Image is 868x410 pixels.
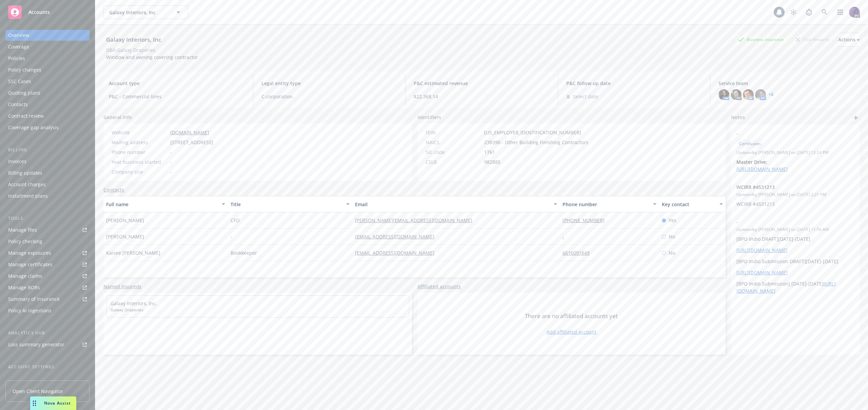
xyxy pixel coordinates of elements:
[852,114,860,122] a: add
[355,217,478,223] a: [PERSON_NAME][EMAIL_ADDRESS][DOMAIN_NAME]
[833,5,847,19] a: Switch app
[261,93,397,100] span: C-corporation
[573,93,598,100] span: Select date
[5,305,90,316] a: Policy AI ingestions
[28,9,50,15] span: Accounts
[8,271,42,281] div: Manage claims
[103,5,188,19] button: Galaxy Interiors, Inc
[426,149,481,156] div: SIC code
[261,80,397,87] span: Legal entity type
[30,396,39,410] div: Drag to move
[736,227,854,233] span: Updated by [PERSON_NAME] on [DATE] 11:56 AM
[8,122,59,133] div: Coverage gap analysis
[112,129,167,136] div: Website
[739,141,761,147] span: Certificates
[426,129,481,136] div: FEIN
[802,5,816,19] a: Report a Bug
[8,282,40,293] div: Manage BORs
[5,3,90,22] a: Accounts
[669,217,676,224] span: Yes
[106,249,160,256] span: Kaisee [PERSON_NAME]
[731,124,860,178] div: -CertificatesUpdatedby [PERSON_NAME] on [DATE] 12:24 PMMaster Drive: [URL][DOMAIN_NAME]
[8,41,29,52] div: Coverage
[5,271,90,281] a: Manage claims
[112,168,167,175] div: Company size
[5,191,90,201] a: Installment plans
[5,168,90,178] a: Billing updates
[484,149,495,156] span: 1761
[5,259,90,270] a: Manage certificates
[736,269,788,276] a: [URL][DOMAIN_NAME]
[5,64,90,75] a: Policy changes
[8,168,42,178] div: Billing updates
[8,30,29,41] div: Overview
[5,282,90,293] a: Manage BORs
[5,224,90,235] a: Manage files
[484,129,581,136] span: [US_EMPLOYER_IDENTIFICATION_NUMBER]
[484,139,588,146] span: 238390 - Other Building Finishing Contractors
[735,35,787,44] div: Business Insurance
[414,80,550,87] span: P&C estimated revenue
[112,158,167,165] div: Year business started
[718,80,854,87] span: Service team
[5,179,90,190] a: Account charges
[849,7,860,18] img: photo
[103,283,141,290] a: Named insureds
[736,183,837,191] span: WCIRB #4531213
[8,191,48,201] div: Installment plans
[659,196,726,212] button: Key contact
[106,46,156,54] div: DBA: Galaxy Draperies
[787,5,800,19] a: Stop snowing
[736,218,837,226] span: -
[563,201,649,208] div: Phone number
[417,283,461,290] a: Affiliated accounts
[426,158,481,165] div: CSLB
[838,33,860,46] button: Actions
[718,89,729,100] img: photo
[355,250,440,256] a: [EMAIL_ADDRESS][DOMAIN_NAME]
[170,149,172,156] span: -
[5,30,90,41] a: Overview
[736,280,854,294] p: [BPO Indio Submission] [DATE]-[DATE]
[112,149,167,156] div: Phone number
[109,93,245,100] span: P&C - Commercial lines
[106,54,198,60] span: Window and awning covering contractor
[563,250,595,256] a: 6616091649
[736,235,854,242] p: [BPO Indio DRAFT][DATE]-[DATE]
[414,93,550,100] span: $22,368.14
[8,259,53,270] div: Manage certificates
[8,156,26,167] div: Invoices
[563,217,610,223] a: [PHONE_NUMBER]
[5,373,90,384] a: Service team
[792,35,833,44] div: Total Rewards
[818,5,831,19] a: Search
[736,150,854,156] span: Updated by [PERSON_NAME] on [DATE] 12:24 PM
[8,294,60,305] div: Summary of insurance
[736,192,854,198] span: Updated by [PERSON_NAME] on [DATE] 2:21 PM
[5,41,90,52] a: Coverage
[5,147,90,153] div: Billing
[669,249,675,256] span: No
[352,196,560,212] button: Email
[103,114,132,121] span: General info
[8,305,52,316] div: Policy AI ingestions
[170,158,172,165] span: -
[736,166,788,172] a: [URL][DOMAIN_NAME]
[106,201,218,208] div: Full name
[8,339,64,350] div: Loss summary generator
[231,233,232,240] span: -
[170,168,172,175] span: -
[731,213,860,300] div: -Updatedby [PERSON_NAME] on [DATE] 11:56 AM[BPO Indio DRAFT][DATE]-[DATE][URL][DOMAIN_NAME][BPO I...
[743,89,754,100] img: photo
[755,89,766,100] img: photo
[736,247,788,253] a: [URL][DOMAIN_NAME]
[8,64,41,75] div: Policy changes
[426,139,481,146] div: NAICS
[8,111,44,121] div: Contract review
[30,396,76,410] button: Nova Assist
[560,196,659,212] button: Phone number
[5,330,90,336] div: Analytics hub
[769,93,773,97] a: +2
[8,53,25,64] div: Policies
[106,233,144,240] span: [PERSON_NAME]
